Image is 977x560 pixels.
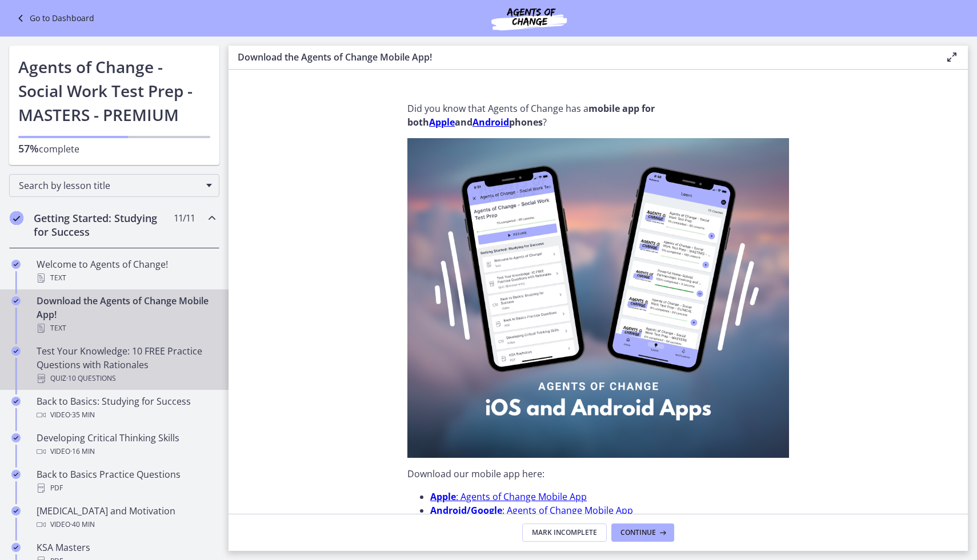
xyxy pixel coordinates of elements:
a: Apple [429,116,455,128]
span: · 40 min [70,518,95,531]
div: Back to Basics Practice Questions [37,468,215,495]
h1: Agents of Change - Social Work Test Prep - MASTERS - PREMIUM [18,55,210,127]
i: Completed [11,397,21,406]
a: Android/Google: Agents of Change Mobile App [430,504,633,517]
i: Completed [11,470,21,479]
strong: Apple [430,490,456,503]
div: Quiz [37,372,215,385]
span: Continue [620,528,656,537]
a: Go to Dashboard [14,11,94,25]
div: Text [37,321,215,335]
i: Completed [10,211,23,225]
div: Developing Critical Thinking Skills [37,431,215,458]
a: Apple: Agents of Change Mobile App [430,490,587,503]
span: 11 / 11 [174,211,195,225]
p: Did you know that Agents of Change has a ? [407,102,789,129]
span: · 35 min [70,408,95,422]
h2: Getting Started: Studying for Success [34,211,173,239]
img: Agents of Change [461,5,598,32]
a: Android [473,116,509,128]
i: Completed [11,347,21,356]
span: Mark Incomplete [532,528,597,537]
div: Test Your Knowledge: 10 FREE Practice Questions with Rationales [37,344,215,385]
div: Video [37,518,215,531]
div: Download the Agents of Change Mobile App! [37,294,215,335]
div: PDF [37,481,215,495]
strong: phones [509,116,543,128]
img: Agents_of_Change_Mobile_App_Now_Available!.png [407,138,789,458]
i: Completed [11,296,21,305]
span: · 16 min [70,445,95,458]
i: Completed [11,433,21,442]
p: complete [18,142,210,156]
strong: Android/Google [430,504,502,517]
button: Continue [611,523,674,542]
button: Mark Incomplete [522,523,607,542]
span: 57% [18,142,39,155]
i: Completed [11,260,21,269]
span: Search by lesson title [19,179,201,192]
div: Search by lesson title [9,174,219,197]
div: [MEDICAL_DATA] and Motivation [37,504,215,531]
span: · 10 Questions [66,372,116,385]
strong: and [455,116,473,128]
div: Text [37,271,215,285]
div: Video [37,408,215,422]
p: Download our mobile app here: [407,467,789,481]
h3: Download the Agents of Change Mobile App! [238,50,927,64]
i: Completed [11,506,21,515]
div: Welcome to Agents of Change! [37,257,215,285]
div: Back to Basics: Studying for Success [37,394,215,422]
i: Completed [11,543,21,552]
div: Video [37,445,215,458]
